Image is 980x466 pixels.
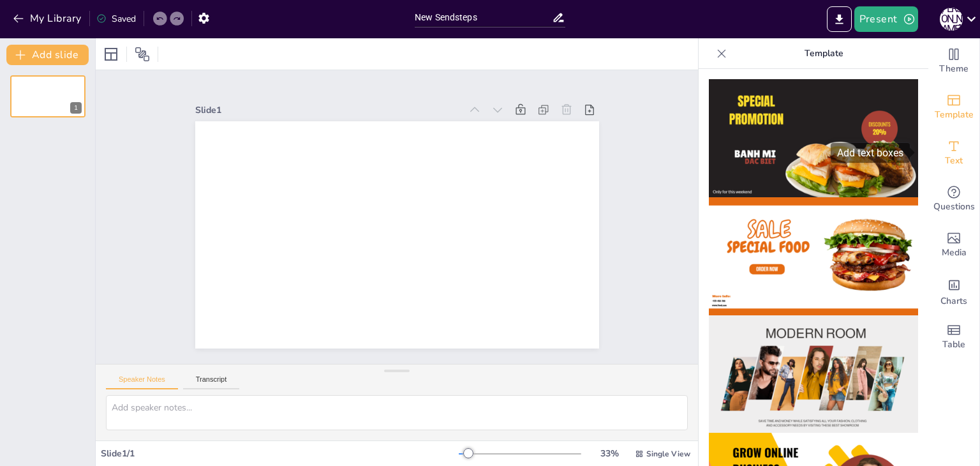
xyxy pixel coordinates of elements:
[10,8,87,29] button: My Library
[709,315,918,433] img: thumb-3.png
[183,375,240,389] button: Transcript
[942,338,965,352] span: Table
[831,143,910,163] div: Add text boxes
[101,447,459,460] div: Slide 1 / 1
[928,130,979,176] div: Add text boxes
[928,222,979,268] div: Add images, graphics, shapes or video
[940,6,963,32] button: [PERSON_NAME]
[709,79,918,197] img: thumb-1.png
[928,268,979,314] div: Add charts and graphs
[6,45,89,65] button: Add slide
[945,154,963,168] span: Text
[195,104,461,116] div: Slide 1
[10,75,85,117] div: 1
[854,6,918,32] button: Present
[942,246,967,260] span: Media
[928,38,979,84] div: Change the overall theme
[594,447,625,460] div: 33 %
[928,84,979,130] div: Add ready made slides
[70,102,82,114] div: 1
[709,197,918,315] img: thumb-2.png
[935,108,974,122] span: Template
[135,47,150,62] span: Position
[940,294,967,308] span: Charts
[928,314,979,360] div: Add a table
[96,13,136,25] div: Saved
[940,8,963,31] div: [PERSON_NAME]
[928,176,979,222] div: Get real-time input from your audience
[933,200,975,214] span: Questions
[646,449,690,459] span: Single View
[732,38,916,69] p: Template
[827,6,852,32] button: Export to PowerPoint
[101,44,121,64] div: Layout
[106,375,178,389] button: Speaker Notes
[415,8,552,27] input: Insert title
[939,62,969,76] span: Theme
